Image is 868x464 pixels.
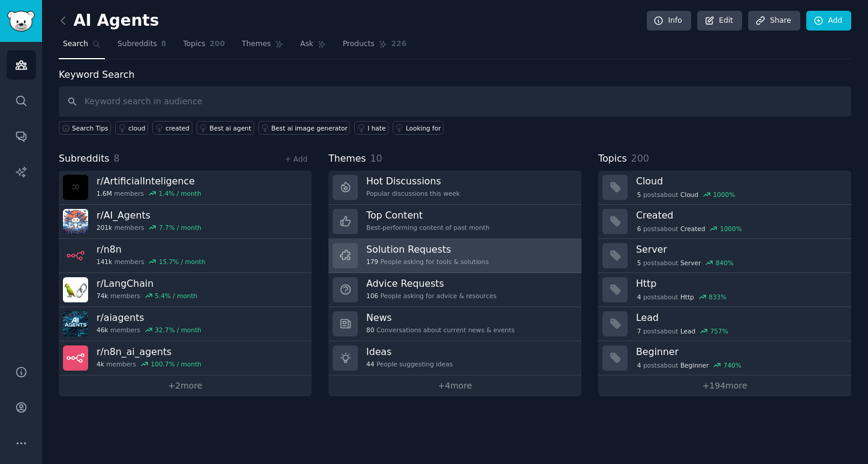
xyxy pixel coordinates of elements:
[63,39,88,50] span: Search
[59,35,105,59] a: Search
[680,190,698,199] span: Cloud
[97,223,201,232] div: members
[59,171,312,205] a: r/ArtificialInteligence1.6Mmembers1.4% / month
[366,243,489,256] h3: Solution Requests
[97,189,112,198] span: 1.6M
[97,292,108,300] span: 74k
[328,239,581,273] a: Solution Requests179People asking for tools & solutions
[710,327,728,335] div: 757 %
[391,39,407,50] span: 226
[285,155,308,163] a: + Add
[366,360,453,368] div: People suggesting ideas
[680,361,709,369] span: Beginner
[366,345,453,358] h3: Ideas
[328,307,581,341] a: News80Conversations about current news & events
[113,35,170,59] a: Subreddits8
[366,326,374,334] span: 80
[328,171,581,205] a: Hot DiscussionsPopular discussions this week
[713,190,735,199] div: 1000 %
[366,257,489,266] div: People asking for tools & solutions
[63,175,88,200] img: ArtificialInteligence
[97,326,201,334] div: members
[97,223,112,232] span: 201k
[636,189,736,200] div: post s about
[631,153,649,164] span: 200
[115,121,148,135] a: cloud
[680,259,701,267] span: Server
[636,223,743,234] div: post s about
[637,327,641,335] span: 7
[63,277,88,302] img: LangChain
[366,292,378,300] span: 106
[72,124,108,132] span: Search Tips
[647,11,691,31] a: Info
[117,39,157,50] span: Subreddits
[720,225,742,233] div: 1000 %
[328,341,581,375] a: Ideas44People suggesting ideas
[97,257,112,266] span: 141k
[159,223,201,232] div: 7.7 % / month
[636,292,728,302] div: post s about
[97,326,108,334] span: 46k
[393,121,444,135] a: Looking for
[806,11,851,31] a: Add
[637,259,641,267] span: 5
[598,307,851,341] a: Lead7postsaboutLead757%
[300,39,314,50] span: Ask
[63,311,88,336] img: aiagents
[97,175,201,187] h3: r/ ArtificialInteligence
[152,121,192,135] a: created
[59,341,312,375] a: r/n8n_ai_agents4kmembers100.7% / month
[97,277,197,290] h3: r/ LangChain
[159,189,201,198] div: 1.4 % / month
[598,171,851,205] a: Cloud5postsaboutCloud1000%
[636,326,729,336] div: post s about
[128,124,145,132] div: cloud
[97,345,201,358] h3: r/ n8n_ai_agents
[237,35,288,59] a: Themes
[59,121,111,135] button: Search Tips
[63,209,88,234] img: AI_Agents
[636,175,843,187] h3: Cloud
[680,327,695,335] span: Lead
[716,259,734,267] div: 840 %
[370,153,382,164] span: 10
[637,361,641,369] span: 4
[155,292,197,300] div: 5.4 % / month
[59,239,312,273] a: r/n8n141kmembers15.7% / month
[63,243,88,268] img: n8n
[366,189,460,198] div: Popular discussions this week
[636,345,843,358] h3: Beginner
[59,11,159,31] h2: AI Agents
[366,326,514,334] div: Conversations about current news & events
[97,360,201,368] div: members
[598,205,851,239] a: Created6postsaboutCreated1000%
[165,124,189,132] div: created
[258,121,351,135] a: Best ai image generator
[598,273,851,307] a: Http4postsaboutHttp833%
[637,225,641,233] span: 6
[697,11,742,31] a: Edit
[637,293,641,301] span: 4
[636,277,843,290] h3: Http
[636,209,843,222] h3: Created
[339,35,411,59] a: Products226
[97,360,104,368] span: 4k
[636,257,735,268] div: post s about
[366,175,460,187] h3: Hot Discussions
[210,124,252,132] div: Best ai agent
[242,39,271,50] span: Themes
[97,292,197,300] div: members
[59,151,110,166] span: Subreddits
[97,311,201,324] h3: r/ aiagents
[680,225,706,233] span: Created
[637,190,641,199] span: 5
[328,375,581,396] a: +4more
[272,124,348,132] div: Best ai image generator
[598,239,851,273] a: Server5postsaboutServer840%
[197,121,254,135] a: Best ai agent
[328,205,581,239] a: Top ContentBest-performing content of past month
[296,35,330,59] a: Ask
[636,311,843,324] h3: Lead
[183,39,205,50] span: Topics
